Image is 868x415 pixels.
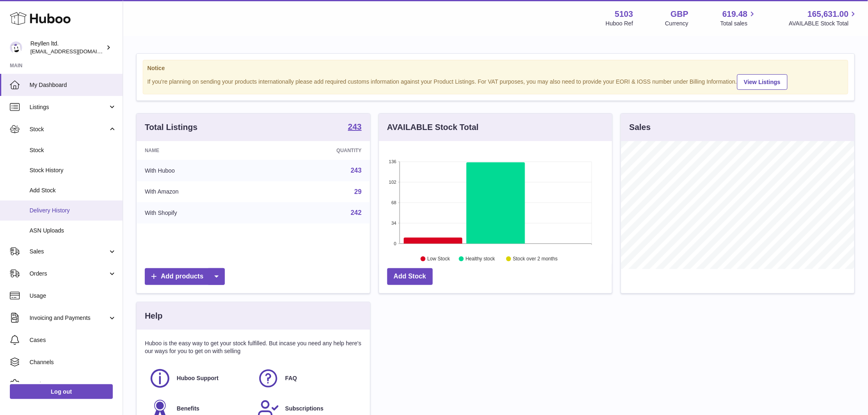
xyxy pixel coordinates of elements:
span: 619.48 [722,9,747,20]
span: Invoicing and Payments [30,314,108,322]
text: Stock over 2 months [513,256,557,262]
span: Listings [30,103,108,111]
a: Log out [10,384,113,399]
text: Healthy stock [466,256,496,262]
a: 243 [351,167,362,174]
span: Channels [30,358,116,366]
div: If you're planning on sending your products internationally please add required customs informati... [147,73,844,90]
th: Name [137,141,264,160]
text: 68 [391,200,396,205]
a: Huboo Support [149,367,249,390]
h3: Help [145,310,162,322]
a: 242 [351,209,362,216]
strong: 5103 [615,9,633,20]
strong: 243 [348,123,361,131]
text: 136 [389,159,396,164]
span: Benefits [177,405,199,413]
span: Cases [30,336,116,344]
td: With Huboo [137,160,264,181]
a: View Listings [737,74,788,90]
span: Stock History [30,166,116,174]
h3: AVAILABLE Stock Total [387,122,479,133]
td: With Amazon [137,181,264,203]
h3: Sales [629,122,651,133]
text: Low Stock [427,256,450,262]
div: Currency [665,20,689,27]
span: Stock [30,146,116,154]
a: Add Stock [387,268,433,285]
span: Sales [30,248,108,255]
span: 165,631.00 [808,9,849,20]
span: [EMAIL_ADDRESS][DOMAIN_NAME] [30,48,121,55]
a: Add products [145,268,225,285]
span: My Dashboard [30,81,116,89]
span: Delivery History [30,207,116,214]
h3: Total Listings [145,122,198,133]
text: 34 [391,221,396,226]
text: 102 [389,180,396,185]
span: Add Stock [30,187,116,194]
td: With Shopify [137,202,264,223]
a: FAQ [257,367,357,390]
span: Huboo Support [177,374,219,382]
span: Total sales [720,20,757,27]
a: 165,631.00 AVAILABLE Stock Total [789,9,858,27]
a: 243 [348,123,361,132]
img: internalAdmin-5103@internal.huboo.com [10,41,22,54]
strong: Notice [147,64,844,72]
span: Orders [30,270,108,278]
span: Usage [30,292,116,300]
th: Quantity [264,141,370,160]
strong: GBP [671,9,688,20]
span: FAQ [285,374,297,382]
text: 0 [394,241,396,246]
div: Huboo Ref [606,20,633,27]
span: Settings [30,381,116,388]
a: 619.48 Total sales [720,9,757,27]
p: Huboo is the easy way to get your stock fulfilled. But incase you need any help here's our ways f... [145,340,362,355]
span: Subscriptions [285,405,323,413]
span: ASN Uploads [30,227,116,235]
div: Reyllen ltd. [30,40,104,55]
a: 29 [354,188,362,195]
span: AVAILABLE Stock Total [789,20,858,27]
span: Stock [30,125,108,133]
